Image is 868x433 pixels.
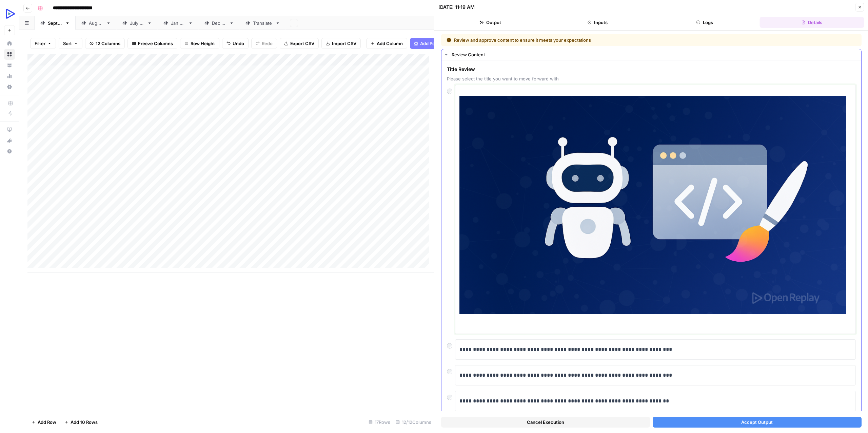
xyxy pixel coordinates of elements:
button: Sort [59,38,82,49]
button: Export CSV [280,38,319,49]
img: AI%20Tools%20That%20Every%20Frontend%20Developer%20Should%20Try.jpg [459,96,846,314]
button: Row Height [180,38,219,49]
button: Add Power Agent [410,38,461,49]
button: Inputs [545,17,650,28]
span: Accept Output [741,419,773,426]
img: OpenReplay Logo [4,8,16,20]
div: Review and approve content to ensure it meets your expectations [447,37,724,43]
button: Accept Output [652,417,861,428]
span: Cancel Execution [527,419,564,426]
span: Row Height [191,40,215,47]
div: [DATE] [171,20,185,26]
button: What's new? [4,135,15,146]
button: Import CSV [321,38,361,49]
a: Settings [4,81,15,92]
div: [DATE] [130,20,144,26]
span: Sort [63,40,72,47]
button: Details [759,17,864,28]
button: Add Column [366,38,407,49]
button: Freeze Columns [127,38,177,49]
span: Import CSV [332,40,356,47]
span: Filter [35,40,45,47]
button: Logs [652,17,757,28]
div: What's new? [4,135,15,146]
a: [DATE] [117,16,158,30]
button: Undo [222,38,249,49]
button: Cancel Execution [441,417,650,428]
button: Filter [30,38,56,49]
span: Add 10 Rows [71,419,98,426]
a: [DATE] [158,16,199,30]
button: Redo [251,38,277,49]
div: Review Content [452,51,857,58]
button: Add Row [27,417,60,428]
div: [DATE] [212,20,226,26]
span: Add Row [38,419,56,426]
button: Add 10 Rows [60,417,102,428]
a: Browse [4,49,15,60]
span: Redo [262,40,273,47]
a: [DATE] [76,16,117,30]
div: 17 Rows [366,417,393,428]
button: Workspace: OpenReplay [4,5,15,22]
span: Freeze Columns [138,40,173,47]
div: [DATE] [89,20,103,26]
a: Translate [240,16,286,30]
div: [DATE] [48,20,62,26]
div: 12/12 Columns [393,417,434,428]
button: Help + Support [4,146,15,157]
div: Translate [253,20,273,26]
a: Home [4,38,15,49]
span: 12 Columns [96,40,120,47]
a: [DATE] [199,16,240,30]
button: 12 Columns [85,38,125,49]
span: Undo [233,40,244,47]
a: Usage [4,71,15,81]
a: Your Data [4,60,15,71]
span: Please select the title you want to move forward with [447,75,856,82]
span: Export CSV [290,40,314,47]
a: AirOps Academy [4,124,15,135]
span: Add Power Agent [420,40,457,47]
span: Title Review [447,66,856,73]
a: [DATE] [35,16,76,30]
span: Add Column [377,40,403,47]
div: [DATE] 11:19 AM [438,4,475,11]
button: Output [438,17,543,28]
button: Review Content [441,49,861,60]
